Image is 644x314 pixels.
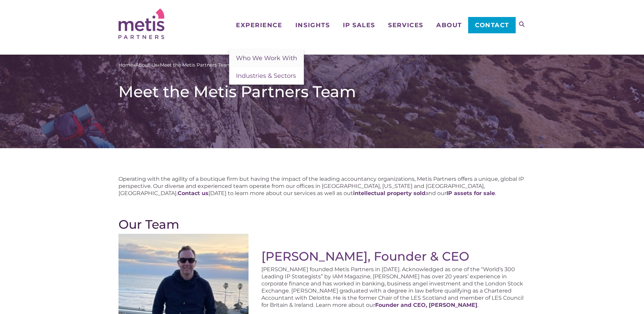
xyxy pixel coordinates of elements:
span: Contact [475,22,509,28]
span: Experience [236,22,282,28]
a: Founder and CEO, [PERSON_NAME] [375,302,477,308]
h2: Our Team [118,217,526,231]
a: Industries & Sectors [229,67,304,85]
a: Contact [468,17,515,33]
a: IP assets for sale [446,190,495,196]
a: intellectual property sold [353,190,425,196]
p: Operating with the agility of a boutique firm but having the impact of the leading accountancy or... [118,175,526,197]
span: » » [118,62,231,69]
span: Industries & Sectors [236,72,296,80]
span: Insights [295,22,330,28]
a: About Us [135,62,158,69]
img: Metis Partners [118,8,164,39]
span: IP Sales [343,22,375,28]
h1: Meet the Metis Partners Team [118,82,526,101]
span: Who We Work With [236,54,297,62]
span: Meet the Metis Partners Team [160,62,231,69]
a: Home [118,62,133,69]
a: Contact us [178,190,208,196]
span: Services [388,22,423,28]
span: About [436,22,462,28]
p: [PERSON_NAME] founded Metis Partners in [DATE]. Acknowledged as one of the “World’s 300 Leading I... [261,266,526,309]
a: [PERSON_NAME], Founder & CEO [261,249,469,264]
a: Who We Work With [229,49,304,67]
